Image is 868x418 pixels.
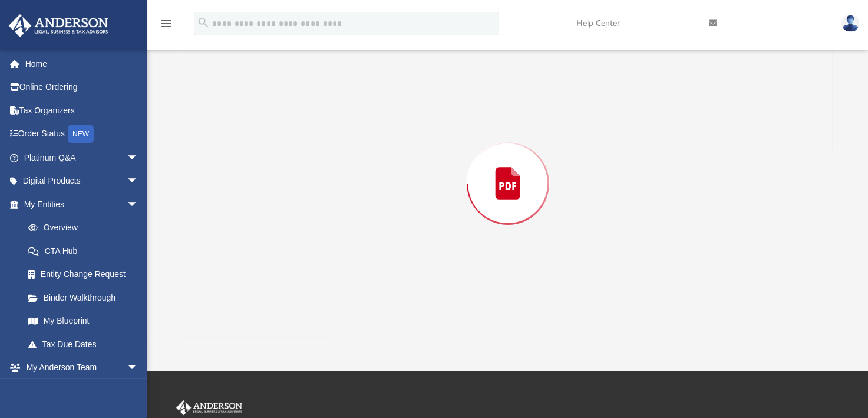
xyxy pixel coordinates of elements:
[159,22,173,31] a: menu
[127,192,150,217] span: arrow_drop_down
[16,263,156,286] a: Entity Change Request
[8,146,156,169] a: Platinum Q&Aarrow_drop_down
[841,15,859,32] img: User Pic
[16,239,156,263] a: CTA Hub
[68,125,94,143] div: NEW
[16,309,150,333] a: My Blueprint
[197,16,210,29] i: search
[8,356,150,380] a: My Anderson Teamarrow_drop_down
[159,17,173,31] i: menu
[127,146,150,170] span: arrow_drop_down
[8,52,156,76] a: Home
[8,76,156,99] a: Online Ordering
[16,216,156,240] a: Overview
[127,356,150,380] span: arrow_drop_down
[8,122,156,146] a: Order StatusNEW
[127,169,150,194] span: arrow_drop_down
[8,169,156,193] a: Digital Productsarrow_drop_down
[16,286,156,309] a: Binder Walkthrough
[16,332,156,356] a: Tax Due Dates
[174,400,245,416] img: Anderson Advisors Platinum Portal
[8,192,156,216] a: My Entitiesarrow_drop_down
[8,99,156,122] a: Tax Organizers
[5,14,112,37] img: Anderson Advisors Platinum Portal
